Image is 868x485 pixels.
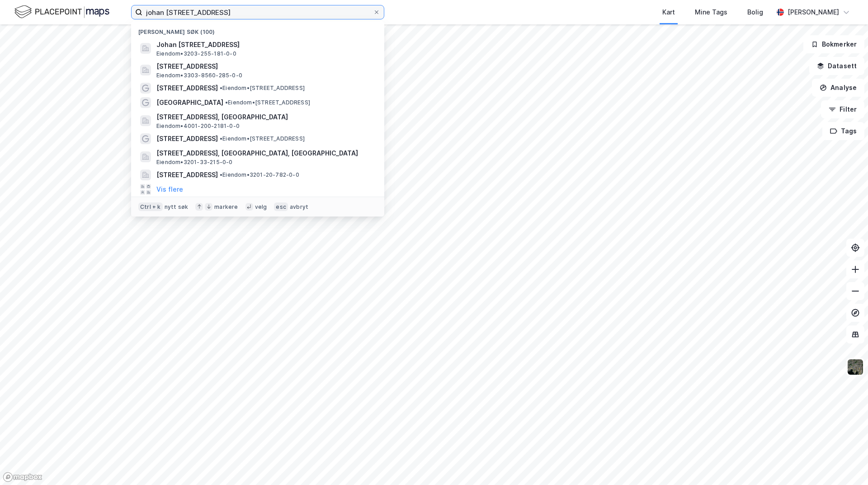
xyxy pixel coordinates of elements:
div: esc [274,202,288,212]
span: • [220,171,222,178]
iframe: Chat Widget [823,442,868,485]
div: avbryt [290,203,308,211]
div: velg [255,203,267,211]
img: logo.f888ab2527a4732fd821a326f86c7f29.svg [14,4,109,20]
button: Filter [821,100,864,118]
div: Mine Tags [695,7,727,18]
span: Johan [STREET_ADDRESS] [156,39,373,50]
div: [PERSON_NAME] søk (100) [131,21,384,38]
span: [STREET_ADDRESS] [156,170,218,180]
div: Kart [662,7,675,18]
div: nytt søk [165,203,189,211]
span: Eiendom • [STREET_ADDRESS] [220,135,305,142]
input: Søk på adresse, matrikkel, gårdeiere, leietakere eller personer [142,5,373,19]
div: markere [214,203,238,211]
button: Bokmerker [803,35,864,53]
span: [GEOGRAPHIC_DATA] [156,97,223,108]
button: Analyse [812,79,864,97]
span: • [225,99,228,106]
span: • [220,135,222,142]
button: Vis flere [156,184,183,195]
span: Eiendom • 3201-20-782-0-0 [220,171,299,179]
span: Eiendom • 3203-255-181-0-0 [156,50,236,57]
span: • [220,85,222,91]
span: [STREET_ADDRESS], [GEOGRAPHIC_DATA] [156,112,373,122]
span: Eiendom • 3303-8560-285-0-0 [156,72,242,79]
img: 9k= [847,358,864,376]
div: [PERSON_NAME] [788,7,839,18]
span: Eiendom • 4001-200-2181-0-0 [156,122,240,130]
a: Mapbox homepage [3,472,42,482]
span: [STREET_ADDRESS] [156,61,373,72]
span: [STREET_ADDRESS] [156,83,218,94]
button: Datasett [809,57,864,75]
span: Eiendom • [STREET_ADDRESS] [225,99,310,106]
div: Bolig [747,7,763,18]
span: Eiendom • 3201-33-215-0-0 [156,159,233,166]
span: [STREET_ADDRESS] [156,133,218,144]
div: Ctrl + k [138,202,163,212]
span: Eiendom • [STREET_ADDRESS] [220,85,305,92]
span: [STREET_ADDRESS], [GEOGRAPHIC_DATA], [GEOGRAPHIC_DATA] [156,148,373,159]
button: Tags [822,122,864,140]
div: Kontrollprogram for chat [823,442,868,485]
